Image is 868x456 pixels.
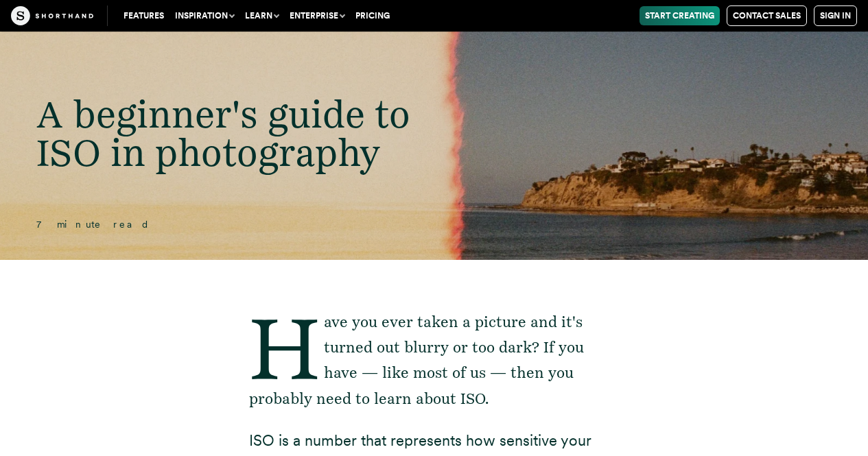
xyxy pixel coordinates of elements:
span: A beginner's guide to ISO in photography [36,91,410,174]
img: The Craft [11,6,93,25]
a: Start Creating [640,6,720,25]
button: Learn [239,6,284,25]
a: Contact Sales [727,5,807,26]
a: Pricing [350,6,395,25]
p: Have you ever taken a picture and it's turned out blurry or too dark? If you have — like most of ... [249,309,620,412]
span: 7 minute read [36,219,150,230]
a: Sign in [814,5,857,26]
button: Inspiration [169,6,239,25]
a: Features [118,6,169,25]
button: Enterprise [284,6,350,25]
